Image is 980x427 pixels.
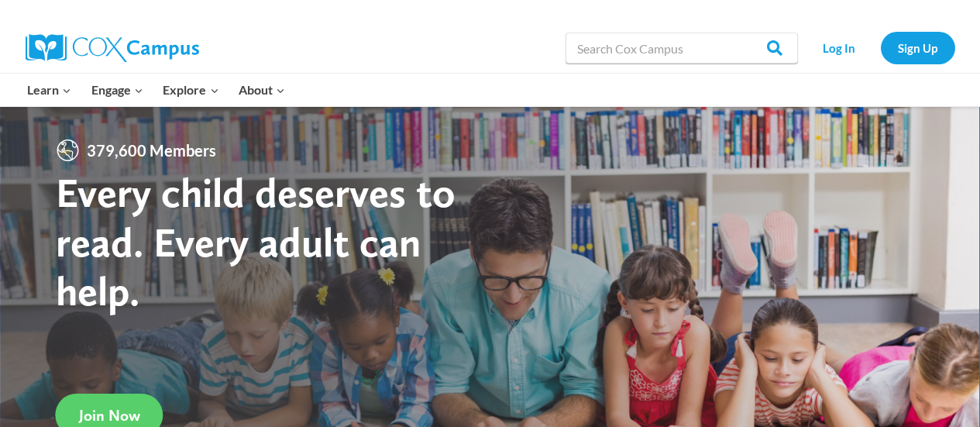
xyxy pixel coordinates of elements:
[239,80,285,100] span: About
[566,33,798,64] input: Search Cox Campus
[56,167,456,315] strong: Every child deserves to read. Every adult can help.
[26,34,199,62] img: Cox Campus
[806,32,873,64] a: Log In
[18,74,295,106] nav: Primary Navigation
[881,32,955,64] a: Sign Up
[806,32,955,64] nav: Secondary Navigation
[27,80,71,100] span: Learn
[79,406,140,425] span: Join Now
[81,138,222,163] span: 379,600 Members
[163,80,218,100] span: Explore
[91,80,143,100] span: Engage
